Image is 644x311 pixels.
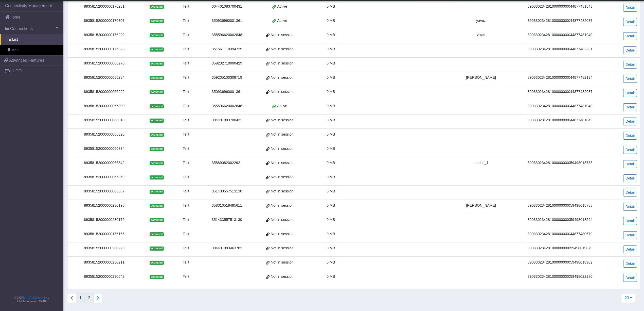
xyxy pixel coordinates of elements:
[70,231,138,237] div: 89358152000000176166
[175,274,196,280] div: Telit
[327,246,335,250] span: 0 MB
[150,147,164,151] span: activated
[623,217,637,225] a: Detail
[271,203,294,208] span: Not in session
[10,26,33,32] span: Connections
[150,33,164,37] span: activated
[175,160,196,166] div: Telit
[271,46,294,52] span: Not in session
[327,104,335,108] span: 0 MB
[9,57,44,63] span: Advanced Features
[623,160,637,168] a: Detail
[511,160,609,166] div: 89033023428100000000059498018788
[203,61,251,66] div: 359232710000429
[327,260,335,264] span: 0 MB
[203,75,251,80] div: 359205100308719
[511,217,609,223] div: 89033023428100000000059498018594
[511,18,609,24] div: 89033023428100000000044877482037
[327,189,335,193] span: 0 MB
[70,274,138,280] div: 89358152000000230542
[175,132,196,137] div: Telit
[150,232,164,236] span: activated
[175,61,196,66] div: Telit
[175,189,196,194] div: Telit
[150,19,164,23] span: activated
[150,204,164,208] span: activated
[70,245,138,251] div: 89358152000000230229
[150,133,164,137] span: activated
[203,217,251,223] div: 351433557513130
[623,146,637,154] a: Detail
[70,260,138,265] div: 89358152000000230211
[327,75,335,79] span: 0 MB
[327,132,335,136] span: 0 MB
[271,132,294,137] span: Not in session
[511,203,609,208] div: 89033023428100000000059498018788
[271,61,294,66] span: Not in session
[203,160,251,166] div: 358890820022921
[623,61,637,69] a: Detail
[150,76,164,80] span: activated
[271,89,294,95] span: Not in session
[70,160,138,166] div: 89358152000000066342
[70,217,138,223] div: 89358152000000230179
[623,118,637,125] a: Detail
[70,32,138,38] div: 89358152000000176299
[457,160,505,166] div: moshe_1
[511,274,609,280] div: 89033023428100000000059498022280
[327,161,335,165] span: 0 MB
[70,174,138,180] div: 89358152000000066359
[457,75,505,80] div: [PERSON_NAME]
[623,260,637,268] a: Detail
[271,160,294,166] span: Not in session
[457,18,505,24] div: yavuz
[327,4,335,8] span: 0 MB
[70,75,138,80] div: 89358152000000066284
[150,104,164,108] span: activated
[85,293,94,303] button: 2
[511,89,609,95] div: 89033023428100000000044877482037
[327,175,335,179] span: 0 MB
[150,175,164,179] span: activated
[175,89,196,95] div: Telit
[623,274,637,282] a: Detail
[150,5,164,9] span: activated
[175,203,196,208] div: Telit
[150,275,164,279] span: activated
[70,146,138,152] div: 89358152000000066334
[175,217,196,223] div: Telit
[511,4,609,9] div: 89033023428100000000044877481843
[175,231,196,237] div: Telit
[175,174,196,180] div: Telit
[327,274,335,279] span: 0 MB
[70,46,138,52] div: 89358152000000176323
[511,75,609,80] div: 89033023428100000000044877482134
[203,32,251,38] div: 355596620002848
[327,33,335,37] span: 0 MB
[150,190,164,194] span: activated
[203,189,251,194] div: 351433557513130
[271,260,294,265] span: Not in session
[327,203,335,207] span: 0 MB
[623,189,637,197] a: Detail
[175,4,196,9] div: Telit
[203,4,251,9] div: 004401083700431
[203,89,251,95] div: 350936960001361
[623,203,637,211] a: Detail
[271,32,294,38] span: Not in session
[271,174,294,180] span: Not in session
[277,18,287,24] span: Active
[271,231,294,237] span: Not in session
[327,19,335,23] span: 0 MB
[511,231,609,237] div: 89033023428100000000044877480679
[67,293,102,303] nav: Connections list navigation
[277,4,287,9] span: Active
[203,118,251,123] div: 004401083700431
[11,47,19,53] span: Map
[70,132,138,137] div: 89358152000000066326
[175,46,196,52] div: Telit
[623,174,637,182] a: Detail
[271,118,294,123] span: Not in session
[623,32,637,40] a: Detail
[70,18,138,24] div: 89358152000000176307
